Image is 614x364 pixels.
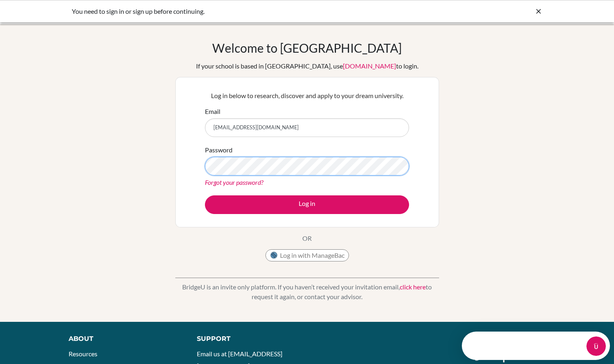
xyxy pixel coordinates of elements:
[9,13,133,22] div: The team typically replies in a few minutes.
[302,233,312,243] p: OR
[205,145,233,155] label: Password
[69,350,97,358] a: Resources
[205,195,409,214] button: Log in
[3,3,157,26] div: Open Intercom Messenger
[175,282,439,302] p: BridgeU is an invite only platform. If you haven’t received your invitation email, to request it ...
[9,7,133,13] div: Need help?
[205,91,409,101] p: Log in below to research, discover and apply to your dream university.
[343,62,396,70] a: [DOMAIN_NAME]
[586,336,606,356] iframe: Intercom live chat
[69,334,179,344] div: About
[196,61,418,71] div: If your school is based in [GEOGRAPHIC_DATA], use to login.
[205,178,263,186] a: Forgot your password?
[212,41,402,55] h1: Welcome to [GEOGRAPHIC_DATA]
[400,283,426,291] a: click here
[205,107,220,116] label: Email
[197,334,299,344] div: Support
[265,249,349,261] button: Log in with ManageBac
[462,332,610,360] iframe: Intercom live chat discovery launcher
[72,6,421,16] div: You need to sign in or sign up before continuing.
